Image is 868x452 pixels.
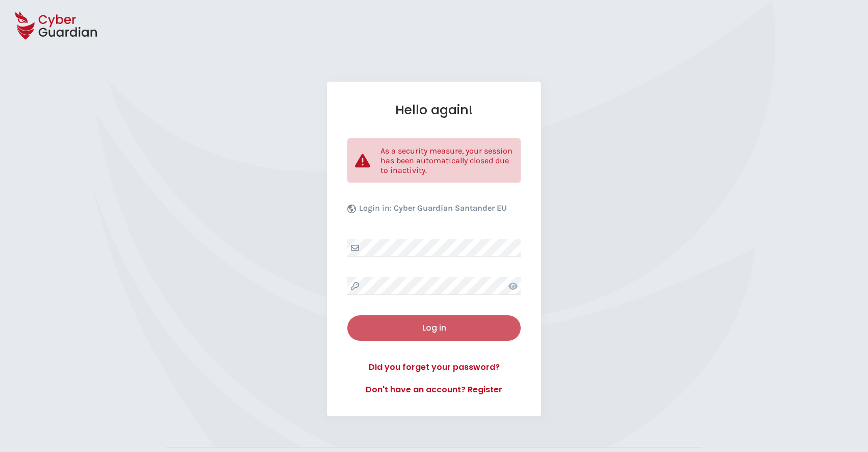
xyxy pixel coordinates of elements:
a: Did you forget your password? [347,361,521,373]
b: Cyber Guardian Santander EU [394,203,507,213]
button: Log in [347,315,521,341]
p: Login in: [359,203,507,218]
div: Log in [355,322,513,334]
p: As a security measure, your session has been automatically closed due to inactivity. [380,146,513,175]
h1: Hello again! [347,102,521,118]
a: Don't have an account? Register [347,384,521,396]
